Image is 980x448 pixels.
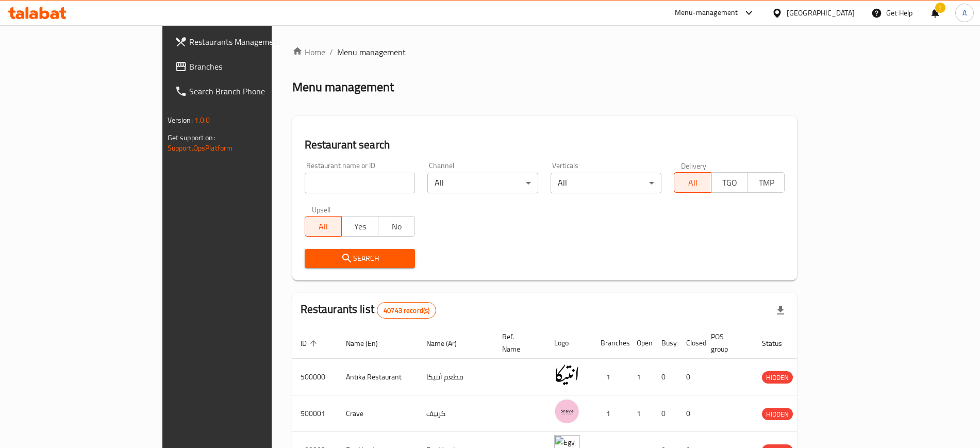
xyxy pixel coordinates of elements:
span: POS group [711,330,741,355]
div: Total records count [377,302,436,319]
th: Logo [546,327,592,359]
td: Antika Restaurant [338,359,418,395]
th: Open [628,327,653,359]
img: Antika Restaurant [554,362,580,388]
button: TGO [711,172,748,193]
button: All [674,172,711,193]
td: كرييف [418,395,494,432]
button: TMP [748,172,785,193]
button: All [305,216,342,237]
span: HIDDEN [762,372,793,384]
td: 0 [678,395,703,432]
a: Support.OpsPlatform [168,141,233,155]
span: Name (En) [346,337,391,350]
label: Delivery [681,162,707,169]
img: Crave [554,399,580,424]
span: Branches [189,60,318,73]
h2: Restaurants list [301,302,437,319]
th: Closed [678,327,703,359]
div: HIDDEN [762,408,793,420]
div: All [427,173,538,193]
span: ID [301,337,320,350]
th: Branches [592,327,628,359]
li: / [329,46,333,58]
td: 0 [653,395,678,432]
span: Get support on: [168,131,215,144]
div: [GEOGRAPHIC_DATA] [787,7,855,19]
span: A [962,7,967,19]
span: TGO [716,175,744,190]
span: All [678,175,707,190]
div: All [551,173,661,193]
input: Search for restaurant name or ID.. [305,173,416,193]
button: Yes [341,216,378,237]
div: Export file [768,298,793,323]
td: مطعم أنتيكا [418,359,494,395]
nav: breadcrumb [292,46,798,58]
td: 1 [592,395,628,432]
span: No [383,219,411,234]
span: Status [762,337,795,350]
span: Version: [168,113,193,127]
span: Restaurants Management [189,36,318,48]
span: Ref. Name [502,330,534,355]
th: Busy [653,327,678,359]
span: 1.0.0 [194,113,210,127]
span: 40743 record(s) [377,306,436,316]
td: Crave [338,395,418,432]
span: Menu management [337,46,406,58]
a: Restaurants Management [167,29,326,54]
div: HIDDEN [762,371,793,384]
label: Upsell [312,206,331,213]
button: Search [305,249,416,268]
a: Branches [167,54,326,79]
h2: Restaurant search [305,137,785,153]
span: TMP [752,175,780,190]
td: 1 [592,359,628,395]
span: Name (Ar) [426,337,470,350]
span: HIDDEN [762,408,793,420]
span: Search [313,252,407,265]
td: 1 [628,359,653,395]
span: Search Branch Phone [189,85,318,97]
span: All [309,219,338,234]
td: 0 [653,359,678,395]
div: Menu-management [675,7,738,19]
a: Search Branch Phone [167,79,326,104]
td: 0 [678,359,703,395]
h2: Menu management [292,79,394,95]
span: Yes [346,219,374,234]
td: 1 [628,395,653,432]
button: No [378,216,415,237]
